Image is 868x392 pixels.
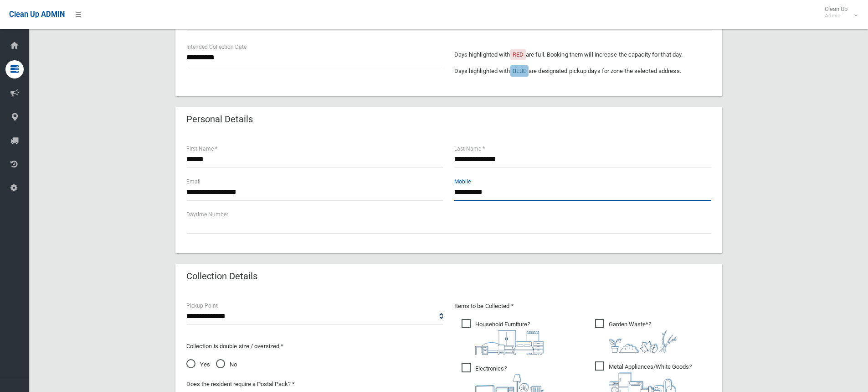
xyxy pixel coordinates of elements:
p: Days highlighted with are full. Booking them will increase the capacity for that day. [454,49,711,60]
p: Collection is double size / oversized * [186,341,443,352]
img: aa9efdbe659d29b613fca23ba79d85cb.png [475,330,544,355]
span: No [216,359,237,370]
span: Yes [186,359,210,370]
img: 4fd8a5c772b2c999c83690221e5242e0.png [609,330,677,353]
span: Clean Up ADMIN [9,10,65,19]
header: Collection Details [175,267,268,285]
p: Items to be Collected * [454,301,711,312]
p: Days highlighted with are designated pickup days for zone the selected address. [454,66,711,77]
small: Admin [825,12,847,19]
span: BLUE [513,68,526,74]
span: RED [513,51,524,58]
span: Garden Waste* [595,319,677,353]
span: Household Furniture [462,319,544,355]
i: ? [609,321,677,353]
i: ? [475,321,544,355]
span: Clean Up [820,5,857,19]
label: Does the resident require a Postal Pack? * [186,379,295,390]
header: Personal Details [175,110,264,128]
